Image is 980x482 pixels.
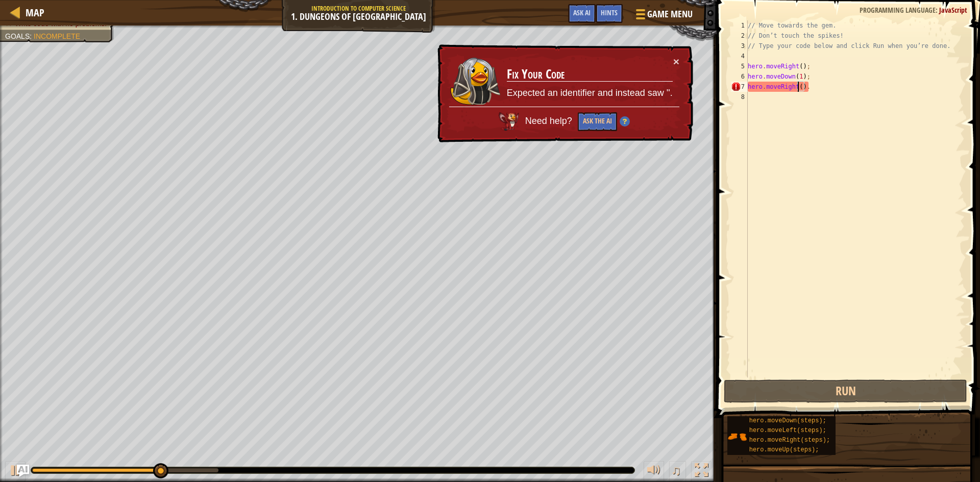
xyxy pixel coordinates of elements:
button: Game Menu [628,4,699,28]
button: Ask the AI [577,112,617,132]
div: 7 [731,82,748,92]
img: Hint [619,117,629,128]
button: Toggle fullscreen [691,461,712,482]
div: 1 [731,20,748,31]
div: 8 [731,92,748,102]
span: : [30,32,34,40]
div: 5 [731,61,748,71]
div: 3 [731,41,748,51]
span: hero.moveLeft(steps); [749,427,826,434]
button: Adjust volume [644,461,664,482]
span: Map [26,6,44,19]
img: AI [498,111,519,130]
span: Ask AI [573,8,591,17]
span: ♫ [671,463,681,478]
button: Ctrl + P: Play [5,461,26,482]
button: Ask AI [17,465,29,477]
span: Programming language [860,5,936,15]
span: Incomplete [34,32,80,40]
button: Run [724,379,967,403]
h3: Fix Your Code [507,66,673,84]
span: hero.moveDown(steps); [749,417,826,424]
span: Need help? [525,115,574,126]
span: hero.moveRight(steps); [749,437,830,444]
span: hero.moveUp(steps); [749,446,819,453]
a: Map [20,6,44,19]
button: ♫ [669,461,687,482]
span: Hints [601,8,618,17]
div: 2 [731,31,748,41]
span: : [936,5,939,15]
div: 4 [731,51,748,61]
p: Expected an identifier and instead saw ''. [506,86,672,102]
div: 6 [731,71,748,82]
img: portrait.png [727,427,747,446]
img: duck_nalfar.png [449,55,501,105]
span: Goals [5,32,30,40]
span: JavaScript [939,5,967,15]
button: × [674,58,680,68]
span: Game Menu [647,8,693,21]
button: Ask AI [568,4,596,23]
